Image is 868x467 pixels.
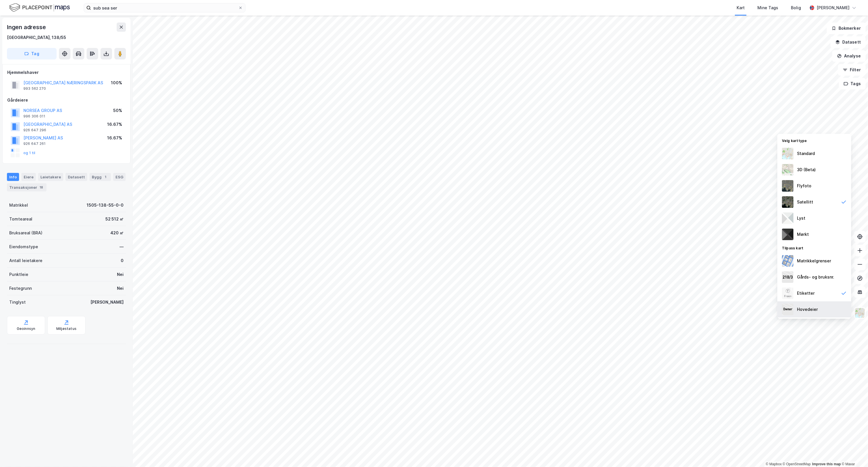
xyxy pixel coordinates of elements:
img: logo.f888ab2527a4732fd821a326f86c7f29.svg [9,3,70,13]
div: Punktleie [9,271,28,278]
div: Info [7,173,19,181]
div: 100% [111,79,122,86]
div: [PERSON_NAME] [817,4,850,11]
a: OpenStreetMap [783,462,811,466]
div: Ingen adresse [7,23,47,32]
div: 0 [121,257,124,264]
div: Transaksjoner [7,183,46,191]
iframe: Chat Widget [839,439,868,467]
div: [GEOGRAPHIC_DATA], 138/55 [7,34,66,41]
div: Matrikkelgrenser [797,257,831,264]
div: 1505-138-55-0-0 [87,202,124,209]
div: Geoinnsyn [17,326,36,331]
img: majorOwner.b5e170eddb5c04bfeeff.jpeg [782,304,794,315]
div: Mørkt [797,231,809,238]
div: 18 [38,184,44,190]
div: 50% [113,107,122,114]
img: Z [782,164,794,175]
img: cadastreBorders.cfe08de4b5ddd52a10de.jpeg [782,255,794,267]
div: Gårds- og bruksnr. [797,274,834,281]
div: [PERSON_NAME] [90,299,124,306]
div: Kart [737,4,745,11]
a: Improve this map [812,462,841,466]
div: 996 306 011 [23,114,45,119]
img: Z [782,148,794,159]
div: Hovedeier [797,306,818,313]
div: Tomteareal [9,216,32,223]
div: Bolig [791,4,801,11]
div: 926 647 261 [23,141,46,146]
div: 16.67% [107,135,122,141]
div: Gårdeiere [7,97,126,104]
button: Analyse [832,50,866,62]
div: 3D (Beta) [797,166,816,173]
div: 993 562 270 [23,86,46,91]
div: Eiendomstype [9,243,38,250]
div: Hjemmelshaver [7,69,126,76]
img: Z [782,287,794,299]
div: Matrikkel [9,202,28,209]
div: Bygg [90,173,111,181]
div: Etiketter [797,290,815,297]
div: Flyfoto [797,182,811,189]
div: Velg karttype [777,135,851,145]
button: Tag [7,48,57,59]
div: Satellitt [797,199,813,206]
div: ESG [113,173,126,181]
input: Søk på adresse, matrikkel, gårdeiere, leietakere eller personer [91,3,238,12]
button: Tags [839,78,866,89]
div: Miljøstatus [56,326,77,331]
div: Antall leietakere [9,257,42,264]
div: Datasett [66,173,87,181]
div: Nei [117,271,124,278]
div: Festegrunn [9,285,32,292]
button: Bokmerker [827,23,866,34]
img: 9k= [782,196,794,208]
img: nCdM7BzjoCAAAAAElFTkSuQmCC [782,229,794,240]
div: — [120,243,124,250]
div: 16.67% [107,121,122,128]
div: Kontrollprogram for chat [839,439,868,467]
div: 52 512 ㎡ [105,216,124,223]
button: Filter [838,64,866,76]
img: cadastreKeys.547ab17ec502f5a4ef2b.jpeg [782,271,794,283]
a: Mapbox [766,462,782,466]
div: Tilpass kart [777,242,851,253]
div: 926 647 296 [23,128,46,132]
div: 420 ㎡ [110,229,124,236]
div: Mine Tags [757,4,778,11]
div: Bruksareal (BRA) [9,229,42,236]
div: Lyst [797,215,805,222]
img: Z [854,307,865,318]
button: Datasett [830,36,866,48]
div: Tinglyst [9,299,26,306]
div: Nei [117,285,124,292]
img: luj3wr1y2y3+OchiMxRmMxRlscgabnMEmZ7DJGWxyBpucwSZnsMkZbHIGm5zBJmewyRlscgabnMEmZ7DJGWxyBpucwSZnsMkZ... [782,212,794,224]
div: Standard [797,150,815,157]
img: Z [782,180,794,192]
div: Eiere [21,173,36,181]
div: Leietakere [38,173,63,181]
div: 1 [103,174,109,180]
